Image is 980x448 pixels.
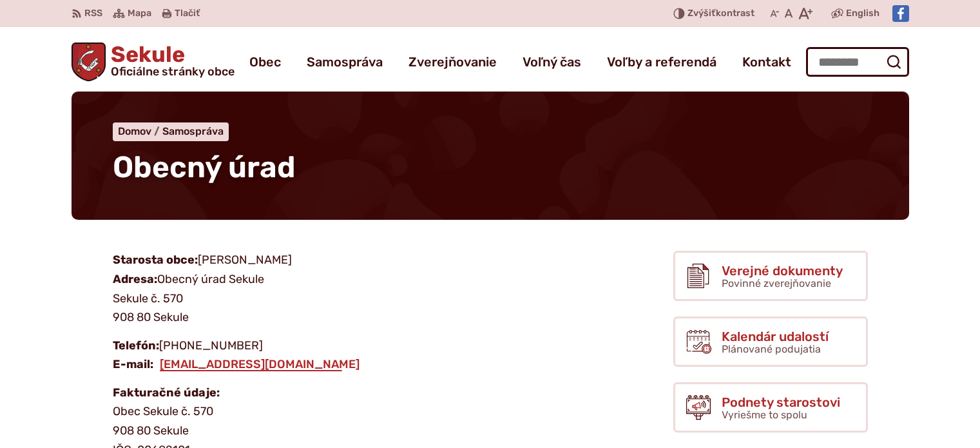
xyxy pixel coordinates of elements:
a: Domov [118,125,162,137]
span: Podnety starostovi [722,395,840,409]
a: Voľný čas [523,44,581,80]
span: kontrast [687,8,754,19]
span: Vyriešme to spolu [722,409,807,421]
strong: Adresa: [113,272,157,286]
a: Verejné dokumenty Povinné zverejňovanie [673,251,868,301]
a: Voľby a referendá [607,44,716,80]
a: Samospráva [162,125,224,137]
span: Povinné zverejňovanie [722,277,831,289]
span: Zvýšiť [687,8,716,19]
span: Tlačiť [175,8,200,19]
strong: E-mail: [113,357,153,371]
a: Kalendár udalostí Plánované podujatia [673,317,868,367]
span: RSS [84,6,102,21]
a: Podnety starostovi Vyriešme to spolu [673,382,868,433]
strong: Fakturačné údaje: [113,385,220,400]
span: Verejné dokumenty [722,264,843,278]
img: Prejsť na Facebook stránku [892,5,909,22]
p: [PERSON_NAME] Obecný úrad Sekule Sekule č. 570 908 80 Sekule [113,251,570,327]
span: Obecný úrad [113,150,296,185]
span: Mapa [128,6,151,21]
strong: Starosta obce: [113,253,198,267]
span: Sekule [106,44,235,77]
span: Plánované podujatia [722,343,821,355]
a: Zverejňovanie [408,44,497,80]
span: Oficiálne stránky obce [111,66,235,77]
a: English [843,6,882,21]
a: Samospráva [307,44,383,80]
a: Logo Sekule, prejsť na domovskú stránku. [72,43,235,81]
a: Obec [249,44,281,80]
span: Kalendár udalostí [722,329,829,344]
span: English [846,6,879,21]
a: [EMAIL_ADDRESS][DOMAIN_NAME] [159,357,361,371]
p: [PHONE_NUMBER] [113,336,570,375]
img: Prejsť na domovskú stránku [72,43,106,81]
a: Kontakt [742,44,791,80]
span: Domov [118,125,151,137]
strong: Telefón: [113,338,159,353]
